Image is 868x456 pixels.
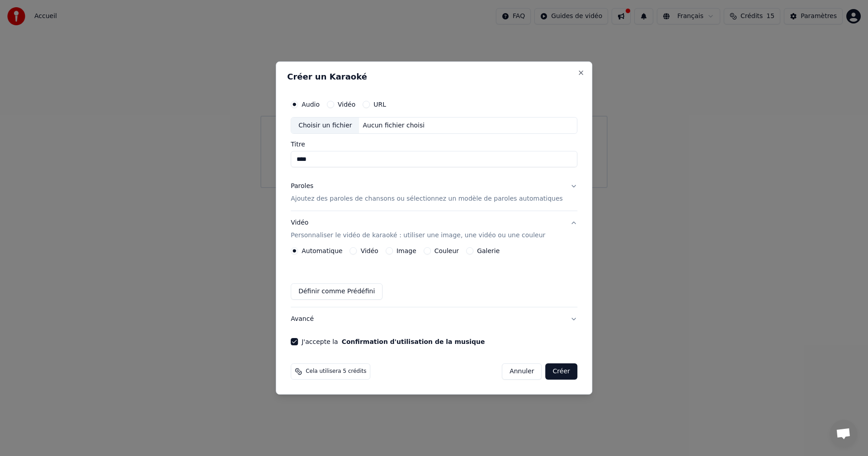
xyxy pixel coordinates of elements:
div: Paroles [291,182,313,191]
button: VidéoPersonnaliser le vidéo de karaoké : utiliser une image, une vidéo ou une couleur [291,212,577,248]
button: Définir comme Prédéfini [291,283,382,300]
label: URL [373,101,386,108]
span: Cela utilisera 5 crédits [306,368,366,375]
label: Image [396,248,416,254]
h2: Créer un Karaoké [287,73,581,81]
button: Annuler [502,363,542,380]
label: J'accepte la [302,338,485,345]
button: J'accepte la [342,338,485,345]
label: Vidéo [338,101,355,108]
button: Créer [546,363,577,380]
div: Choisir un fichier [291,118,359,134]
button: Avancé [291,307,577,331]
label: Titre [291,141,577,148]
div: Aucun fichier choisi [359,121,429,130]
label: Automatique [302,248,342,254]
label: Audio [302,101,320,108]
label: Couleur [434,248,459,254]
div: Vidéo [291,219,545,240]
p: Ajoutez des paroles de chansons ou sélectionnez un modèle de paroles automatiques [291,195,563,204]
label: Vidéo [361,248,378,254]
button: ParolesAjoutez des paroles de chansons ou sélectionnez un modèle de paroles automatiques [291,175,577,211]
p: Personnaliser le vidéo de karaoké : utiliser une image, une vidéo ou une couleur [291,231,545,240]
label: Galerie [477,248,500,254]
div: VidéoPersonnaliser le vidéo de karaoké : utiliser une image, une vidéo ou une couleur [291,247,577,307]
